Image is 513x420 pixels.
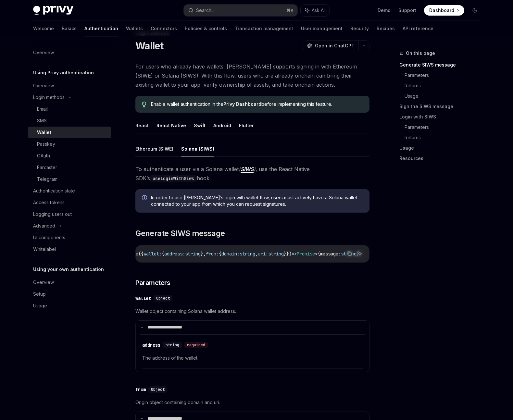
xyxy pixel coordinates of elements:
span: from: [206,251,219,257]
div: Whitelabel [33,245,56,253]
div: Overview [33,82,54,90]
span: string [268,251,284,257]
button: Toggle dark mode [469,5,480,16]
div: SMS [37,117,47,125]
a: Security [350,21,369,36]
div: Email [37,105,48,113]
a: Privy Dashboard [223,101,261,107]
a: Telegram [28,173,111,185]
a: Welcome [33,21,54,36]
span: { [219,251,221,257]
a: Demo [378,7,391,14]
a: Access tokens [28,197,111,208]
div: address [142,342,160,348]
code: useLoginWithSiws [150,175,197,182]
a: Passkey [28,138,111,150]
button: React [135,118,149,133]
span: string [185,251,201,257]
a: Generate SIWS message [399,60,485,70]
span: string [341,251,357,257]
button: Ask AI [301,5,329,16]
a: SIWS [241,166,254,173]
a: Logging users out [28,208,111,220]
a: Email [28,103,111,115]
span: { [318,251,320,257]
a: Parameters [405,122,485,132]
a: Resources [399,153,485,164]
span: domain: [221,251,240,257]
span: Open in ChatGPT [315,43,355,49]
span: The address of the wallet. [142,354,363,362]
span: In order to use [PERSON_NAME]’s login with wallet flow, users must actively have a Solana wallet ... [151,194,363,207]
div: Overview [33,49,54,56]
span: For users who already have wallets, [PERSON_NAME] supports signing in with Ethereum (SIWE) or Sol... [135,62,369,89]
span: : [338,251,341,257]
div: Passkey [37,140,55,148]
span: , [255,251,258,257]
button: Ethereum (SIWE) [135,141,173,156]
button: Ask AI [356,249,364,258]
a: Farcaster [28,162,111,173]
div: OAuth [37,152,50,160]
div: Search... [196,6,214,14]
button: React Native [156,118,186,133]
button: Copy the contents from the code block [345,249,354,258]
a: Dashboard [424,5,464,16]
div: Overview [33,278,54,286]
div: Setup [33,290,46,298]
span: ({ [138,251,144,257]
a: Wallet [28,127,111,138]
span: To authenticate a user via a Solana wallet , use the React Native SDK’s hook. [135,165,369,183]
span: ⌘ K [287,8,294,13]
a: Setup [28,288,111,300]
a: Support [398,7,416,14]
a: Parameters [405,70,485,80]
div: Login methods [33,93,65,101]
a: Usage [399,143,485,153]
span: }, [201,251,206,257]
div: required [184,342,208,348]
a: Authentication state [28,185,111,197]
span: address: [164,251,185,257]
span: Generate SIWS message [135,228,225,239]
a: SMS [28,115,111,127]
span: Object [151,387,165,392]
div: Access tokens [33,199,65,206]
span: uri: [258,251,268,257]
span: => [292,251,297,257]
span: < [315,251,318,257]
svg: Tip [142,102,146,107]
a: Policies & controls [185,21,227,36]
span: }}) [284,251,292,257]
span: message [320,251,338,257]
h5: Using your own authentication [33,266,104,273]
span: On this page [406,49,435,57]
div: wallet [135,295,151,302]
a: UI components [28,232,111,243]
span: Ask AI [312,7,325,14]
a: Wallets [126,21,143,36]
span: Origin object containing domain and uri. [135,399,369,406]
span: Promise [297,251,315,257]
a: Login with SIWS [399,112,485,122]
span: { [162,251,164,257]
a: Usage [405,91,485,101]
span: Dashboard [429,7,454,14]
span: string [240,251,255,257]
svg: Info [142,195,148,202]
div: Farcaster [37,164,57,171]
a: Returns [405,80,485,91]
a: API reference [403,21,433,36]
span: Wallet object containing Solana wallet address. [135,307,369,315]
a: Returns [405,132,485,143]
div: Advanced [33,222,55,230]
div: Wallet [37,129,51,136]
img: dark logo [33,6,73,15]
div: UI components [33,234,65,241]
button: Solana (SIWS) [181,141,214,156]
div: Authentication state [33,187,75,195]
a: Authentication [84,21,118,36]
a: Overview [28,47,111,58]
a: User management [301,21,343,36]
button: Flutter [239,118,254,133]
